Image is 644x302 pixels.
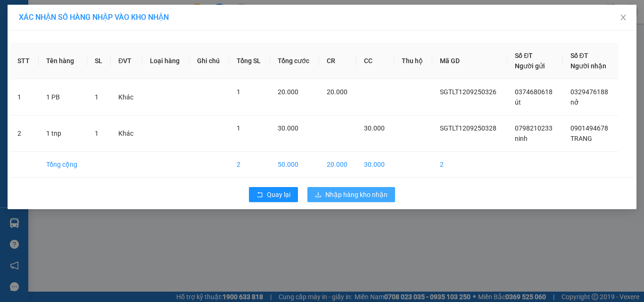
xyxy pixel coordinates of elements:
span: Số ĐT [515,52,533,59]
span: út [515,98,521,106]
td: 2 [229,152,270,178]
span: 20.000 [278,88,298,96]
th: SL [87,43,111,79]
th: CR [319,43,357,79]
span: ninh [515,135,528,142]
td: Khác [111,79,142,115]
span: 1 [237,88,240,96]
th: Ghi chú [190,43,229,79]
button: Close [610,5,636,31]
span: download [315,191,322,199]
td: Tổng cộng [39,152,87,178]
span: 1 [95,93,99,101]
span: 30.000 [364,124,385,132]
span: Người nhận [570,62,606,70]
span: XÁC NHẬN SỐ HÀNG NHẬP VÀO KHO NHẬN [19,13,169,22]
span: 0329476188 [570,88,608,96]
span: 0798210233 [515,124,553,132]
span: 20.000 [327,88,347,96]
td: 1 PB [39,79,87,115]
span: 0374680618 [515,88,553,96]
td: Khác [111,115,142,152]
span: rollback [256,191,263,199]
th: Thu hộ [394,43,432,79]
td: 50.000 [270,152,319,178]
button: downloadNhập hàng kho nhận [307,187,395,202]
th: STT [10,43,39,79]
th: CC [356,43,394,79]
td: 30.000 [356,152,394,178]
td: 2 [10,115,39,152]
td: 1 tnp [39,115,87,152]
td: 20.000 [319,152,357,178]
span: Số ĐT [570,52,588,59]
td: 2 [432,152,507,178]
th: Tên hàng [39,43,87,79]
span: close [619,14,627,21]
span: nở [570,98,578,106]
span: SGTLT1209250328 [440,124,496,132]
span: TRANG [570,135,592,142]
span: 1 [95,130,99,137]
td: 1 [10,79,39,115]
span: SGTLT1209250326 [440,88,496,96]
th: Tổng cước [270,43,319,79]
span: Quay lại [267,189,290,200]
th: ĐVT [111,43,142,79]
th: Tổng SL [229,43,270,79]
span: 0901494678 [570,124,608,132]
span: 30.000 [278,124,298,132]
button: rollbackQuay lại [249,187,298,202]
span: Nhập hàng kho nhận [325,189,388,200]
th: Mã GD [432,43,507,79]
span: 1 [237,124,240,132]
span: Người gửi [515,62,545,70]
th: Loại hàng [142,43,190,79]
